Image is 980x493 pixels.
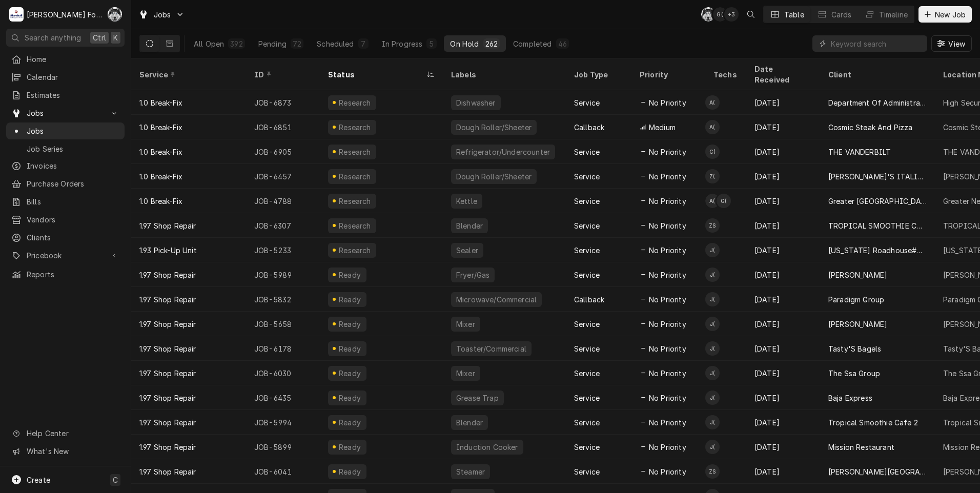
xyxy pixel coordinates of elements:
div: Service [574,245,600,256]
div: C( [701,7,716,22]
div: Dishwasher [455,97,497,108]
div: Cards [831,9,852,20]
div: 5 [428,38,435,49]
div: Ready [337,270,362,280]
span: Clients [27,232,119,243]
div: [DATE] [746,312,820,336]
div: Jose DeMelo (37)'s Avatar [705,440,720,454]
div: JOB-6307 [246,213,320,238]
div: A( [705,120,720,134]
span: No Priority [649,245,686,256]
span: No Priority [649,466,686,477]
div: Ready [337,442,362,453]
div: Research [338,171,373,182]
a: Bills [6,193,125,210]
div: 262 [485,38,498,49]
div: In Progress [382,38,423,49]
div: JOB-5899 [246,435,320,459]
div: JOB-6905 [246,139,320,164]
span: Invoices [27,160,119,171]
a: Go to Jobs [134,6,189,23]
span: Calendar [27,72,119,83]
div: ZS [705,218,720,233]
a: Estimates [6,87,125,104]
div: Jose DeMelo (37)'s Avatar [705,415,720,429]
div: Mixer [455,319,476,330]
div: [PERSON_NAME] Food Equipment Service [27,9,102,20]
div: [DATE] [746,115,820,139]
a: Go to What's New [6,443,125,460]
div: Ready [337,466,362,477]
span: Job Series [27,143,119,154]
div: JOB-6435 [246,385,320,410]
div: Research [338,196,373,207]
div: Blender [455,417,484,428]
div: J( [705,341,720,356]
div: Fryer/Gas [455,270,491,280]
div: Kettle [455,196,478,207]
div: Status [328,69,424,80]
div: [PERSON_NAME] [828,319,887,330]
span: No Priority [649,442,686,453]
div: JOB-6457 [246,164,320,189]
span: Vendors [27,214,119,225]
a: Job Series [6,140,125,157]
span: No Priority [649,196,686,207]
div: [PERSON_NAME]'S ITALIAN BAKERY [828,171,927,182]
div: Research [338,147,373,157]
div: JOB-6041 [246,459,320,484]
span: C [113,475,118,485]
div: Ready [337,294,362,305]
div: JOB-6178 [246,336,320,361]
div: Callback [574,122,604,133]
div: J( [705,415,720,429]
div: Tasty'S Bagels [828,343,881,354]
div: Microwave/Commercial [455,294,538,305]
div: JOB-6873 [246,90,320,115]
div: G( [713,7,727,22]
div: THE VANDERBILT [828,147,891,157]
div: Dough Roller/Sheeter [455,122,533,133]
div: [DATE] [746,287,820,312]
button: Search anythingCtrlK [6,29,125,47]
div: Service [139,69,236,80]
div: J( [705,317,720,331]
div: 1.93 Pick-Up Unit [139,245,197,256]
div: JOB-6851 [246,115,320,139]
div: Priority [640,69,695,80]
div: Zachary Goldstein (120)'s Avatar [705,169,720,183]
div: 1.97 Shop Repair [139,343,196,354]
div: Mixer [455,368,476,379]
div: JOB-5233 [246,238,320,262]
div: Marshall Food Equipment Service's Avatar [9,7,24,22]
span: No Priority [649,294,686,305]
div: J( [705,268,720,282]
div: Grease Trap [455,393,500,403]
div: Department Of Administration [828,97,927,108]
div: [DATE] [746,238,820,262]
div: Baja Express [828,393,872,403]
span: Help Center [27,428,118,439]
div: A( [705,194,720,208]
div: Jose DeMelo (37)'s Avatar [705,366,720,380]
a: Go to Jobs [6,105,125,121]
div: [DATE] [746,410,820,435]
div: G( [717,194,731,208]
div: 1.97 Shop Repair [139,417,196,428]
div: 392 [230,38,242,49]
span: Search anything [25,32,81,43]
div: Chris Murphy (103)'s Avatar [108,7,122,22]
div: Service [574,220,600,231]
div: Callback [574,294,604,305]
div: Jose DeMelo (37)'s Avatar [705,317,720,331]
div: Techs [713,69,738,80]
div: Cosmic Steak And Pizza [828,122,913,133]
span: Jobs [154,9,171,20]
div: Date Received [754,64,810,85]
div: 1.97 Shop Repair [139,368,196,379]
a: Invoices [6,157,125,174]
span: No Priority [649,393,686,403]
div: JOB-5994 [246,410,320,435]
div: [DATE] [746,164,820,189]
div: ZS [705,464,720,479]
